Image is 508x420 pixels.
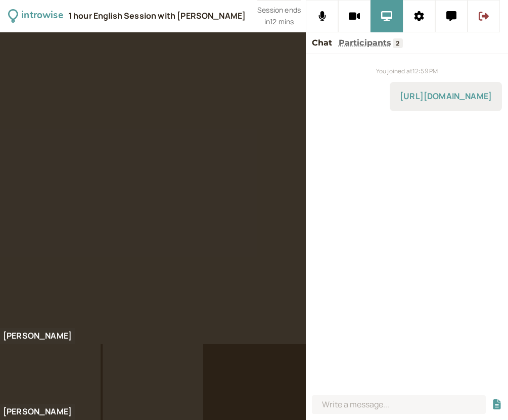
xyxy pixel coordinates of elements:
[390,82,502,111] div: 8/29/2025, 1:06:38 PM
[492,399,502,410] button: Share a file
[68,11,246,22] div: 1 hour English Session with [PERSON_NAME]
[257,5,301,16] span: Session ends
[393,38,403,48] span: 2
[264,16,294,28] span: in 12 mins
[339,36,392,50] button: Participants
[312,36,333,50] button: Chat
[21,8,63,24] div: introwise
[257,5,301,27] div: Scheduled session end time. Don't worry, your call will continue
[400,90,492,102] a: [URL][DOMAIN_NAME]
[312,66,502,76] div: You joined at 12:59 PM
[312,395,486,414] input: Write a message...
